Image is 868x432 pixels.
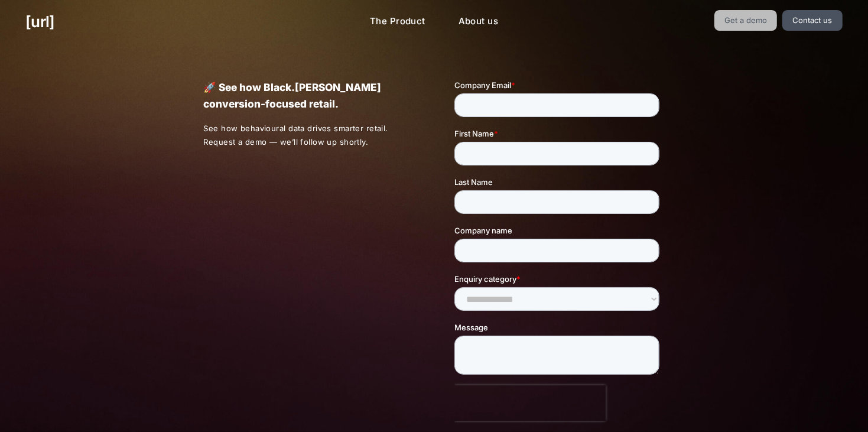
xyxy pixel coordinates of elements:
[25,10,54,33] a: [URL]
[782,10,843,31] a: Contact us
[203,122,414,149] p: See how behavioural data drives smarter retail. Request a demo — we’ll follow up shortly.
[449,10,508,33] a: About us
[360,10,435,33] a: The Product
[714,10,778,31] a: Get a demo
[203,79,413,112] p: 🚀 See how Black.[PERSON_NAME] conversion-focused retail.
